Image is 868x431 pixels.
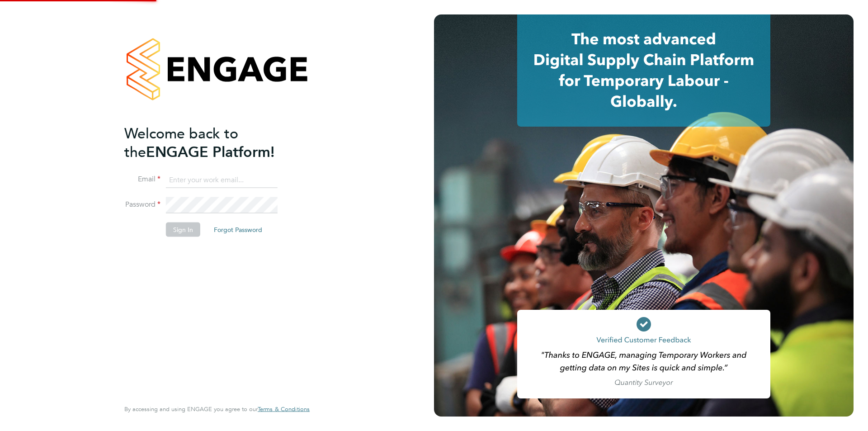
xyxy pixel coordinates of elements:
span: By accessing and using ENGAGE you agree to our [124,405,310,413]
h2: ENGAGE Platform! [124,124,301,161]
button: Forgot Password [207,223,269,237]
a: Terms & Conditions [258,406,310,413]
input: Enter your work email... [166,172,278,188]
button: Sign In [166,223,200,237]
label: Email [124,175,160,184]
span: Welcome back to the [124,124,238,161]
label: Password [124,200,160,209]
span: Terms & Conditions [258,405,310,413]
